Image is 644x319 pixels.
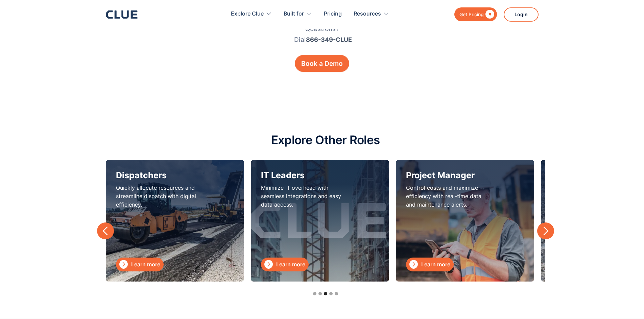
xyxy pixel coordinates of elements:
div: Learn more [131,260,160,269]
div: Explore Clue [231,3,264,25]
div: Show slide 5 of 5 [335,292,338,295]
div: Show slide 1 of 5 [313,292,316,295]
a: Get Pricing [454,7,497,21]
div: previous slide [97,222,114,239]
div:  [264,260,273,269]
div: Book a Demo [301,59,343,69]
div: Show slide 3 of 5 [324,292,327,295]
h3: Project Manager [406,170,475,180]
div:  [409,260,418,269]
div: Show slide 2 of 5 [318,292,322,295]
h2: Explore Other Roles [271,133,380,147]
div: Built for [284,3,312,25]
div: Resources [354,3,381,25]
div: 7 of 15 [106,160,251,282]
div: Dial [294,35,352,44]
div: next slide [537,222,554,239]
div: Resources [354,3,389,25]
div: carousel [106,160,545,302]
div: Learn more [276,260,305,269]
a: Login [504,7,539,22]
a: Learn more [406,258,454,271]
div: Show slide 4 of 5 [329,292,333,295]
p: Minimize IT overhead with seamless integrations and easy data access. [261,184,345,209]
div: 8 of 15 [251,160,396,282]
div: 9 of 15 [396,160,541,282]
div: Learn more [421,260,450,269]
div: Explore Clue [231,3,272,25]
a: Pricing [324,3,342,25]
div: Questions? [192,25,452,33]
a: Learn more [261,258,309,271]
p: Quickly allocate resources and streamline dispatch with digital efficiency. [116,184,200,209]
a: Learn more [116,258,164,271]
div: Get Pricing [459,10,484,19]
h3: IT Leaders [261,170,305,180]
h3: Dispatchers [116,170,167,180]
div:  [119,260,128,269]
a: 866-349-CLUE [306,36,352,43]
div:  [484,10,494,19]
a: Book a Demo [295,55,349,72]
p: Control costs and maximize efficiency with real-time data and maintenance alerts. [406,184,491,209]
div: Built for [284,3,304,25]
